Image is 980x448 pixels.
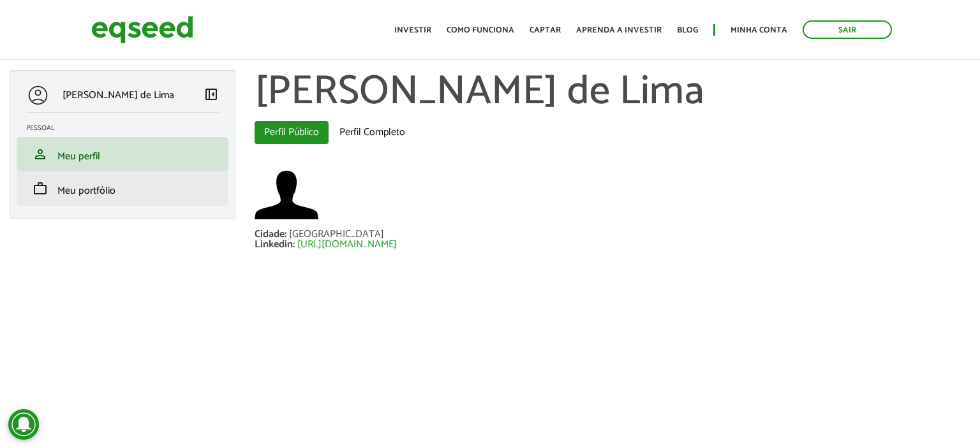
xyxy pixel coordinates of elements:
a: Como funciona [447,26,514,34]
span: left_panel_close [204,87,219,102]
li: Meu perfil [17,137,228,171]
img: Foto de Adriana Moufarrige de Lima [255,163,318,227]
a: Blog [677,26,698,34]
span: Meu portfólio [57,182,115,199]
span: : [293,236,295,253]
span: work [33,181,48,196]
span: : [285,226,286,243]
a: personMeu perfil [26,147,219,162]
a: Sair [803,20,892,39]
img: EqSeed [91,13,193,47]
a: Minha conta [731,26,787,34]
p: [PERSON_NAME] de Lima [63,89,174,101]
a: Colapsar menu [204,87,219,105]
div: [GEOGRAPHIC_DATA] [289,229,384,240]
a: Investir [394,26,431,34]
a: Aprenda a investir [576,26,662,34]
a: [URL][DOMAIN_NAME] [297,240,397,250]
a: Captar [530,26,561,34]
a: workMeu portfólio [26,181,219,196]
a: Ver perfil do usuário. [255,163,318,227]
span: person [33,147,48,162]
span: Meu perfil [57,148,100,165]
h1: [PERSON_NAME] de Lima [255,70,970,115]
h2: Pessoal [26,124,228,132]
div: Linkedin [255,240,297,250]
div: Cidade [255,229,289,240]
li: Meu portfólio [17,171,228,206]
a: Perfil Público [255,121,329,144]
a: Perfil Completo [330,121,415,144]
